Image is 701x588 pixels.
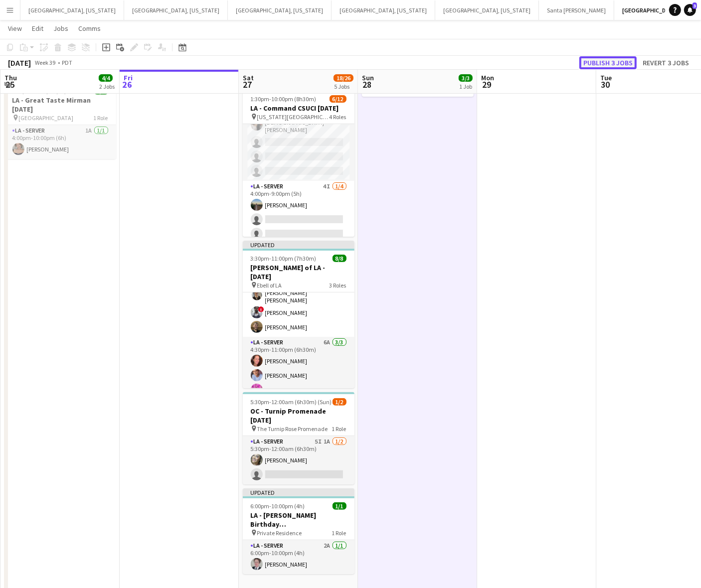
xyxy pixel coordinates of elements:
a: Edit [28,22,47,35]
span: 1 Role [94,114,108,122]
span: 6/12 [330,95,347,103]
span: 30 [599,79,612,90]
span: 4/4 [99,74,113,82]
span: 28 [360,79,374,90]
button: Santa [PERSON_NAME] [539,0,614,20]
span: 4 Roles [330,113,347,121]
h3: [PERSON_NAME] of LA - [DATE] [243,263,354,281]
h3: LA - Command CSUCI [DATE] [243,104,354,113]
span: [GEOGRAPHIC_DATA] [19,114,74,122]
app-job-card: 1:30pm-10:00pm (8h30m)6/12LA - Command CSUCI [DATE] [US_STATE][GEOGRAPHIC_DATA]4 Roles[PERSON_NAM... [243,89,354,237]
span: Ebell of LA [257,282,282,289]
a: View [4,22,26,35]
span: Sun [362,73,374,82]
span: 1:30pm-10:00pm (8h30m) [251,95,317,103]
a: Comms [74,22,105,35]
span: ! [258,306,264,312]
span: 8/8 [333,255,347,262]
span: Week 39 [33,59,58,66]
button: [GEOGRAPHIC_DATA], [US_STATE] [20,0,124,20]
span: 26 [122,79,133,90]
span: 25 [3,79,17,90]
a: Jobs [49,22,72,35]
app-job-card: Updated3:30pm-11:00pm (7h30m)8/8[PERSON_NAME] of LA - [DATE] Ebell of LA3 Roles[PERSON_NAME]LA - ... [243,241,354,388]
span: 1/1 [333,502,347,510]
span: 1 Role [332,529,347,537]
app-card-role: LA - Server6A3/34:30pm-11:00pm (6h30m)[PERSON_NAME][PERSON_NAME][PERSON_NAME] [243,337,354,400]
span: [US_STATE][GEOGRAPHIC_DATA] [257,113,330,121]
span: 27 [241,79,254,90]
a: 3 [684,4,696,16]
span: Sat [243,73,254,82]
div: PDT [62,59,72,66]
app-card-role: LA - Server4I1/43:00pm-9:00pm (6h)![DEMOGRAPHIC_DATA] [PERSON_NAME] [243,101,354,181]
span: 3 [693,2,697,9]
span: The Turnip Rose Promenade [257,425,328,433]
span: 3 Roles [330,282,347,289]
h3: OC - Turnip Promenade [DATE] [243,407,354,425]
app-card-role: LA - Server2A1/16:00pm-10:00pm (4h)[PERSON_NAME] [243,540,354,574]
span: Comms [78,24,101,33]
div: 5 Jobs [334,83,353,90]
span: Mon [481,73,494,82]
app-card-role: LA - Server4I1/44:00pm-9:00pm (5h)[PERSON_NAME] [243,181,354,258]
app-job-card: Updated6:00pm-10:00pm (4h)1/1LA - [PERSON_NAME] Birthday [DEMOGRAPHIC_DATA] Private Residence1 Ro... [243,488,354,574]
div: Updated [243,488,354,496]
span: 1 Role [332,425,347,433]
span: Jobs [53,24,68,33]
span: 6:00pm-10:00pm (4h) [251,502,305,510]
span: 3/3 [459,74,473,82]
button: [GEOGRAPHIC_DATA], [US_STATE] [435,0,539,20]
div: Updated [243,241,354,249]
button: [GEOGRAPHIC_DATA], [US_STATE] [228,0,332,20]
span: 3:30pm-11:00pm (7h30m) [251,255,317,262]
h3: LA - [PERSON_NAME] Birthday [DEMOGRAPHIC_DATA] [243,511,354,529]
div: 1 Job [459,83,472,90]
app-card-role: LA - Server1A1/14:00pm-10:00pm (6h)[PERSON_NAME] [4,125,116,159]
span: 1/2 [333,398,347,406]
h3: LA - Great Taste Mirman [DATE] [4,96,116,114]
span: Fri [124,73,133,82]
div: [DATE] [8,58,31,68]
span: Thu [4,73,17,82]
div: 2 Jobs [99,83,115,90]
button: [GEOGRAPHIC_DATA], [US_STATE] [124,0,228,20]
app-card-role: LA - Server5I1A1/25:30pm-12:00am (6h30m)[PERSON_NAME] [243,436,354,484]
span: Edit [32,24,43,33]
button: [GEOGRAPHIC_DATA], [US_STATE] [332,0,435,20]
span: Private Residence [257,529,302,537]
span: Tue [600,73,612,82]
button: Revert 3 jobs [639,56,693,69]
span: 5:30pm-12:00am (6h30m) (Sun) [251,398,332,406]
app-job-card: 4:00pm-10:00pm (6h)1/1LA - Great Taste Mirman [DATE] [GEOGRAPHIC_DATA]1 RoleLA - Server1A1/14:00p... [4,81,116,159]
app-card-role: LA - Server6A4/44:30pm-9:30pm (5h)![PERSON_NAME][PERSON_NAME] [PERSON_NAME]![PERSON_NAME][PERSON_... [243,257,354,337]
button: Publish 3 jobs [579,56,637,69]
span: 29 [480,79,494,90]
span: View [8,24,22,33]
span: 18/26 [334,74,353,82]
app-job-card: 5:30pm-12:00am (6h30m) (Sun)1/2OC - Turnip Promenade [DATE] The Turnip Rose Promenade1 RoleLA - S... [243,392,354,484]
